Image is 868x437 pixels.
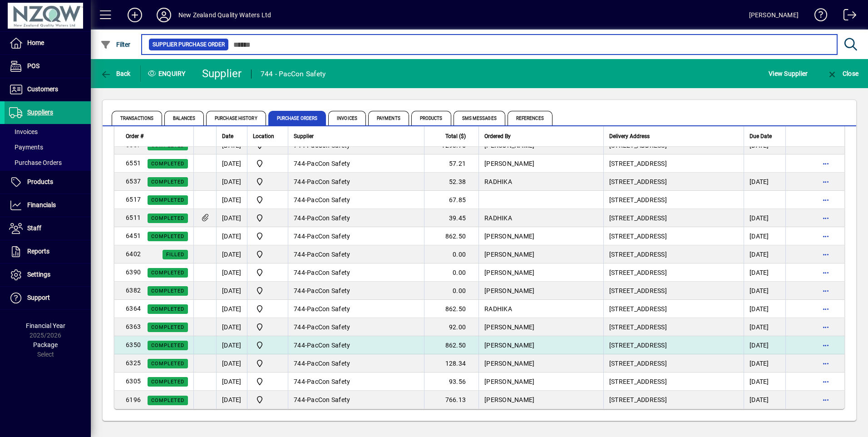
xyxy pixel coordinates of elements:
[288,154,424,173] td: -
[307,251,350,258] span: PacCon Safety
[827,70,858,77] span: Close
[744,300,785,318] td: [DATE]
[294,142,305,149] span: 744
[603,282,744,300] td: [STREET_ADDRESS]
[603,336,744,354] td: [STREET_ADDRESS]
[424,354,478,372] td: 128.34
[744,372,785,391] td: [DATE]
[253,213,282,223] span: Domain Rd
[484,378,534,385] span: [PERSON_NAME]
[424,336,478,354] td: 862.50
[294,251,305,258] span: 744
[253,394,282,405] span: Domain Rd
[424,263,478,282] td: 0.00
[744,209,785,227] td: [DATE]
[216,209,247,227] td: [DATE]
[216,318,247,336] td: [DATE]
[151,233,184,239] span: Completed
[100,41,131,48] span: Filter
[603,173,744,191] td: [STREET_ADDRESS]
[294,160,305,167] span: 744
[253,131,282,141] div: Location
[5,263,91,286] a: Settings
[288,372,424,391] td: -
[27,178,53,185] span: Products
[5,124,91,139] a: Invoices
[294,305,305,313] span: 744
[307,323,350,331] span: PacCon Safety
[26,322,65,329] span: Financial Year
[9,144,43,151] span: Payments
[424,282,478,300] td: 0.00
[424,191,478,209] td: 67.85
[151,270,184,276] span: Completed
[307,305,350,313] span: PacCon Safety
[484,178,512,185] span: RADHIKA
[744,318,785,336] td: [DATE]
[216,154,247,173] td: [DATE]
[744,354,785,372] td: [DATE]
[484,269,534,276] span: [PERSON_NAME]
[424,300,478,318] td: 862.50
[216,245,247,263] td: [DATE]
[307,396,350,403] span: PacCon Safety
[27,85,58,93] span: Customers
[294,323,305,331] span: 744
[98,36,133,53] button: Filter
[484,287,534,294] span: [PERSON_NAME]
[253,194,282,205] span: Domain Rd
[288,336,424,354] td: -
[484,214,512,222] span: RADHIKA
[484,360,534,367] span: [PERSON_NAME]
[261,67,326,81] div: 744 - PacCon Safety
[216,173,247,191] td: [DATE]
[294,287,305,294] span: 744
[126,159,141,167] span: 6551
[5,217,91,240] a: Staff
[766,65,810,82] button: View Supplier
[288,354,424,372] td: -
[749,8,799,22] div: [PERSON_NAME]
[603,354,744,372] td: [STREET_ADDRESS]
[151,288,184,294] span: Completed
[603,263,744,282] td: [STREET_ADDRESS]
[294,178,305,185] span: 744
[151,179,184,185] span: Completed
[328,111,366,125] span: Invoices
[484,131,511,141] span: Ordered By
[307,178,350,185] span: PacCon Safety
[5,194,91,217] a: Financials
[424,318,478,336] td: 92.00
[288,300,424,318] td: -
[307,160,350,167] span: PacCon Safety
[151,197,184,203] span: Completed
[294,131,419,141] div: Supplier
[819,174,833,189] button: More options
[750,131,780,141] div: Due Date
[819,320,833,334] button: More options
[222,131,233,141] span: Date
[445,131,466,141] span: Total ($)
[484,396,534,403] span: [PERSON_NAME]
[126,196,141,203] span: 6517
[153,40,225,49] span: Supplier Purchase Order
[294,269,305,276] span: 744
[288,227,424,245] td: -
[216,391,247,409] td: [DATE]
[126,232,141,239] span: 6451
[253,358,282,369] span: Domain Rd
[126,268,141,276] span: 6390
[126,287,141,294] span: 6382
[819,156,833,171] button: More options
[5,287,91,309] a: Support
[27,109,53,116] span: Suppliers
[424,154,478,173] td: 57.21
[603,227,744,245] td: [STREET_ADDRESS]
[253,340,282,351] span: Domain Rd
[91,65,141,82] app-page-header-button: Back
[603,318,744,336] td: [STREET_ADDRESS]
[216,227,247,245] td: [DATE]
[769,66,808,81] span: View Supplier
[126,359,141,367] span: 6325
[253,231,282,242] span: Domain Rd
